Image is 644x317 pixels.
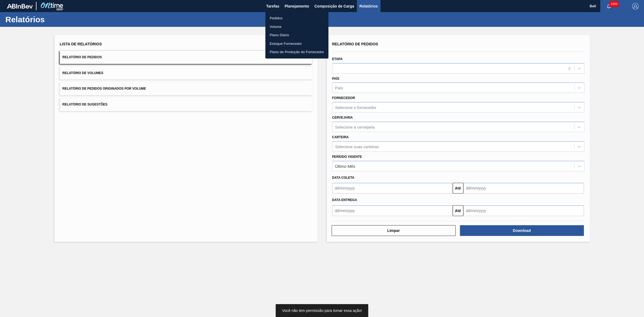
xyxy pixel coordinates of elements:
a: Plano Diário [265,31,328,39]
a: Pedidos [265,14,328,23]
a: Plano de Produção do Fornecedor [265,48,328,56]
a: Volume [265,23,328,31]
a: Estoque Fornecedor [265,39,328,48]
